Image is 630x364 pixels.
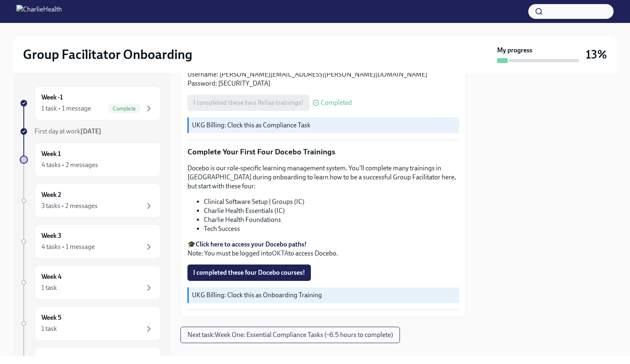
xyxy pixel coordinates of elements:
[321,99,352,106] span: Completed
[180,327,400,343] button: Next task:Week One: Essential Compliance Tasks (~6.5 hours to complete)
[272,249,288,257] a: OKTA
[20,183,161,218] a: Week 23 tasks • 2 messages
[192,291,456,300] p: UKG Billing: Clock this as Onboarding Training
[41,283,57,292] div: 1 task
[586,47,607,62] h3: 13%
[196,240,307,248] a: Click here to access your Docebo paths!
[204,215,459,224] li: Charlie Health Foundations
[41,161,98,170] div: 4 tasks • 2 messages
[41,201,98,210] div: 3 tasks • 2 messages
[20,224,161,259] a: Week 34 tasks • 1 message
[20,265,161,300] a: Week 41 task
[204,206,459,215] li: Charlie Health Essentials (IC)
[187,240,459,258] p: 🎓 Note: You must be logged into to access Docebo.
[20,86,161,120] a: Week -11 task • 1 messageComplete
[34,127,101,135] span: First day at work
[20,306,161,341] a: Week 51 task
[20,142,161,177] a: Week 14 tasks • 2 messages
[108,106,141,112] span: Complete
[41,354,62,363] h6: Week 6
[187,331,393,339] span: Next task : Week One: Essential Compliance Tasks (~6.5 hours to complete)
[204,224,459,233] li: Tech Success
[193,269,305,277] span: I completed these four Docebo courses!
[23,46,192,63] h2: Group Facilitator Onboarding
[187,61,459,88] p: 🎓 Username: [PERSON_NAME][EMAIL_ADDRESS][PERSON_NAME][DOMAIN_NAME] Password: [SECURITY_DATA]
[187,164,459,191] p: Docebo is our role-specific learning management system. You'll complete many trainings in [GEOGRA...
[204,197,459,206] li: Clinical Software Setup | Groups (IC)
[187,265,311,281] button: I completed these four Docebo courses!
[187,147,459,157] p: Complete Your First Four Docebo Trainings
[20,127,161,136] a: First day at work[DATE]
[41,93,63,102] h6: Week -1
[41,242,95,251] div: 4 tasks • 1 message
[41,313,62,322] h6: Week 5
[497,46,532,55] strong: My progress
[41,231,62,240] h6: Week 3
[41,324,57,333] div: 1 task
[192,121,456,130] p: UKG Billing: Clock this as Compliance Task
[41,272,62,281] h6: Week 4
[41,190,61,199] h6: Week 2
[41,104,91,113] div: 1 task • 1 message
[16,5,62,18] img: CharlieHealth
[41,149,61,158] h6: Week 1
[80,127,101,135] strong: [DATE]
